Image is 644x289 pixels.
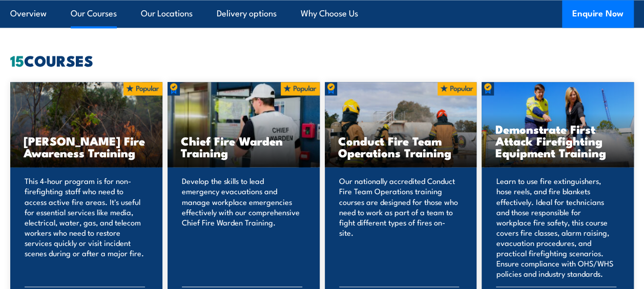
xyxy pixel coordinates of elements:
[338,135,464,158] h3: Conduct Fire Team Operations Training
[25,176,145,278] p: This 4-hour program is for non-firefighting staff who need to access active fire areas. It's usef...
[10,49,24,72] strong: 15
[339,176,460,278] p: Our nationally accredited Conduct Fire Team Operations training courses are designed for those wh...
[495,123,620,158] h3: Demonstrate First Attack Firefighting Equipment Training
[496,176,616,278] p: Learn to use fire extinguishers, hose reels, and fire blankets effectively. Ideal for technicians...
[182,176,302,278] p: Develop the skills to lead emergency evacuations and manage workplace emergencies effectively wit...
[24,135,149,158] h3: [PERSON_NAME] Fire Awareness Training
[181,135,306,158] h3: Chief Fire Warden Training
[10,53,634,67] h2: COURSES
